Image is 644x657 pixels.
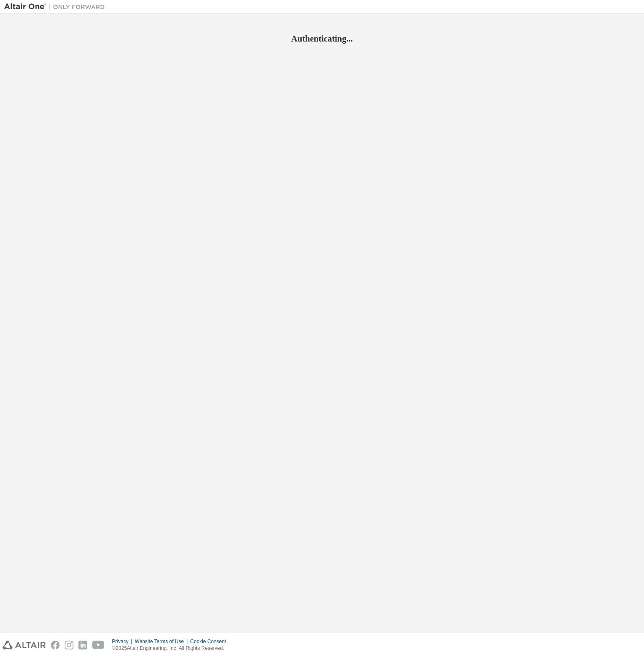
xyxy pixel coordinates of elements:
img: linkedin.svg [78,641,87,649]
img: youtube.svg [92,641,104,649]
img: Altair One [4,3,109,11]
p: © 2025 Altair Engineering, Inc. All Rights Reserved. [112,645,231,652]
div: Privacy [112,638,135,645]
img: altair_logo.svg [3,641,46,649]
div: Cookie Consent [190,638,231,645]
img: instagram.svg [65,641,73,649]
h2: Authenticating... [4,33,640,44]
div: Website Terms of Use [135,638,190,645]
img: facebook.svg [51,641,60,649]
